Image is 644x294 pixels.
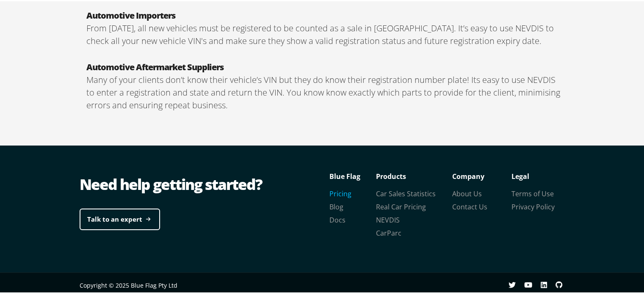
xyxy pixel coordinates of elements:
a: Terms of Use [511,188,554,197]
a: CarParc [376,227,401,236]
a: Privacy Policy [511,201,555,210]
a: NEVDIS [376,214,400,223]
p: From [DATE], all new vehicles must be registered to be counted as a sale in [GEOGRAPHIC_DATA]. It... [86,21,564,46]
a: Blog [329,201,343,210]
p: Company [452,169,511,181]
a: Real Car Pricing [376,201,426,210]
h3: Automotive Aftermarket Suppliers [86,60,564,72]
a: About Us [452,188,482,197]
p: Products [376,169,452,181]
a: Contact Us [452,201,487,210]
a: Twitter [509,280,524,288]
a: Car Sales Statistics [376,188,436,197]
p: Many of your clients don’t know their vehicle’s VIN but they do know their registration number pl... [86,72,564,110]
a: youtube [524,280,541,288]
a: github [556,280,571,288]
div: Need help getting started? [80,173,325,194]
a: Docs [329,214,345,223]
h3: Automotive Importers [86,8,564,21]
span: Copyright © 2025 Blue Flag Pty Ltd [80,280,177,288]
p: Blue Flag [329,169,376,181]
a: Pricing [329,188,351,197]
a: Talk to an expert [80,207,160,229]
p: Legal [511,169,571,181]
a: linkedin [541,280,556,288]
